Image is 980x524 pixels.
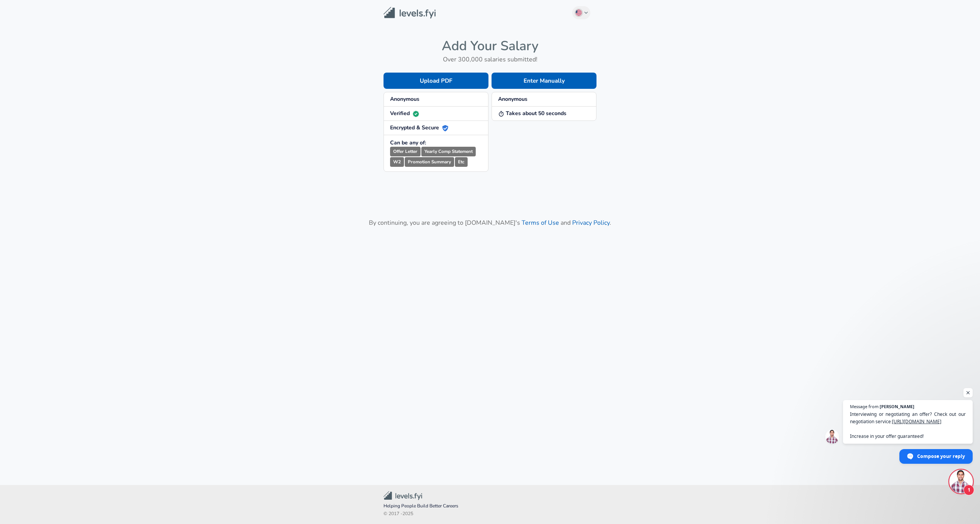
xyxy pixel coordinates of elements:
[572,219,610,227] a: Privacy Policy
[572,6,591,19] button: English (US)
[384,491,422,500] img: Levels.fyi Community
[522,219,559,227] a: Terms of Use
[850,404,879,409] span: Message from
[963,485,974,495] span: 1
[950,470,973,493] div: Open chat
[384,510,596,518] span: © 2017 - 2025
[390,124,448,131] strong: Encrypted & Secure
[421,147,476,156] small: Yearly Comp Statement
[455,157,468,167] small: Etc
[880,404,914,409] span: [PERSON_NAME]
[384,502,596,510] span: Helping People Build Better Careers
[384,7,436,19] img: Levels.fyi
[576,10,582,16] img: English (US)
[498,110,566,117] strong: Takes about 50 seconds
[390,139,426,146] strong: Can be any of:
[405,157,454,167] small: Promotion Summary
[390,95,419,103] strong: Anonymous
[498,95,527,103] strong: Anonymous
[390,157,404,167] small: W2
[492,73,596,89] button: Enter Manually
[384,73,488,89] button: Upload PDF
[390,110,419,117] strong: Verified
[850,410,966,440] span: Interviewing or negotiating an offer? Check out our negotiation service: Increase in your offer g...
[384,54,596,65] h6: Over 300,000 salaries submitted!
[390,147,421,156] small: Offer Letter
[384,38,596,54] h4: Add Your Salary
[917,449,965,463] span: Compose your reply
